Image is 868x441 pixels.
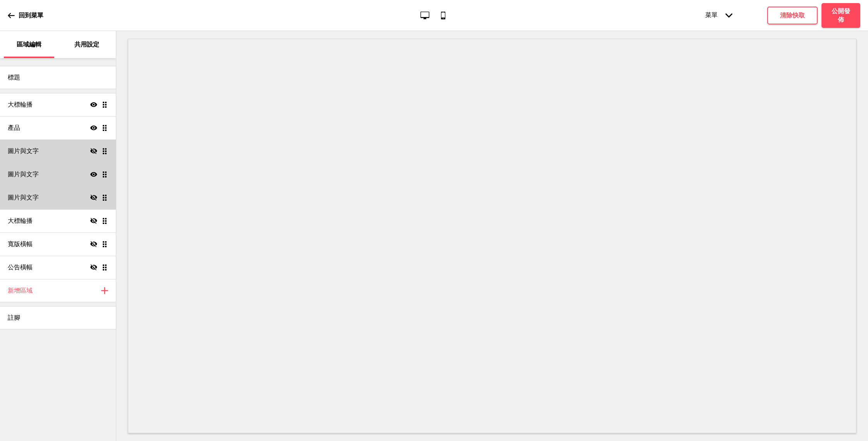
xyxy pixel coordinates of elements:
[8,124,20,132] h4: 產品
[8,193,39,202] h4: 圖片與文字
[8,100,33,109] h4: 大標輪播
[8,5,43,26] a: 回到菜單
[821,3,860,28] button: 公開發佈
[17,40,41,49] p: 區域編輯
[8,240,33,248] h4: 寬版橫幅
[19,11,43,20] p: 回到菜單
[697,3,740,27] div: 菜單
[8,217,33,225] h4: 大標輪播
[8,314,20,322] h4: 註腳
[8,286,33,295] h4: 新增區域
[8,263,33,272] h4: 公告橫幅
[74,40,99,49] p: 共用設定
[780,11,805,20] h4: 清除快取
[8,73,20,82] h4: 標題
[829,7,852,24] h4: 公開發佈
[8,147,39,155] h4: 圖片與文字
[8,170,39,179] h4: 圖片與文字
[767,7,818,24] button: 清除快取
